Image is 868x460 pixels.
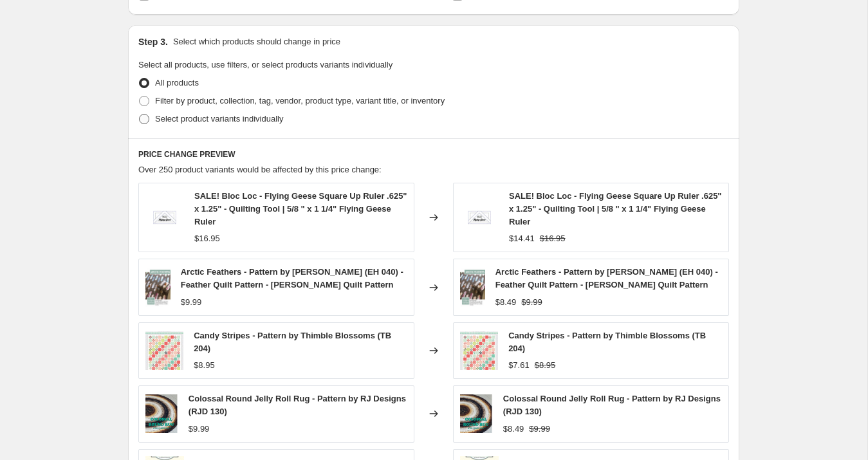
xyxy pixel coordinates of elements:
img: 17ce59178345bb31489c9f0e97f25df2_80x.png [460,268,485,307]
div: $14.41 [509,232,535,245]
strike: $9.99 [529,423,550,436]
div: $8.49 [503,423,524,436]
h6: PRICE CHANGE PREVIEW [138,149,729,160]
strike: $9.99 [521,296,542,309]
div: $16.95 [194,232,220,245]
span: SALE! Bloc Loc - Flying Geese Square Up Ruler .625" x 1.25" - Quilting Tool | 5/8 " x 1 1/4" Flyi... [194,191,407,226]
strike: $16.95 [540,232,566,245]
strike: $8.95 [535,359,556,372]
span: Arctic Feathers - Pattern by [PERSON_NAME] (EH 040) - Feather Quilt Pattern - [PERSON_NAME] Quilt... [495,267,718,290]
div: $8.95 [194,359,215,372]
span: Colossal Round Jelly Roll Rug - Pattern by RJ Designs (RJD 130) [189,394,406,416]
span: Colossal Round Jelly Roll Rug - Pattern by RJ Designs (RJD 130) [503,394,721,416]
span: Select product variants individually [155,114,283,124]
span: Filter by product, collection, tag, vendor, product type, variant title, or inventory [155,96,445,106]
span: Candy Stripes - Pattern by Thimble Blossoms (TB 204) [194,331,391,353]
div: $9.99 [181,296,202,309]
div: $9.99 [189,423,210,436]
img: 17ce59178345bb31489c9f0e97f25df2_80x.png [145,268,171,307]
img: 9a5392e86bb1a1fa2175ff72e9b623ce_80x.png [460,394,493,433]
p: Select which products should change in price [173,35,340,48]
img: cc22c75a2bad9325af42869fa9eef9fe_80x.jpg [145,198,184,237]
span: SALE! Bloc Loc - Flying Geese Square Up Ruler .625" x 1.25" - Quilting Tool | 5/8 " x 1 1/4" Flyi... [509,191,722,226]
img: 9a5392e86bb1a1fa2175ff72e9b623ce_80x.png [145,394,178,433]
span: Over 250 product variants would be affected by this price change: [138,165,382,174]
span: Candy Stripes - Pattern by Thimble Blossoms (TB 204) [508,331,706,353]
span: Select all products, use filters, or select products variants individually [138,60,392,69]
div: $8.49 [495,296,517,309]
span: Arctic Feathers - Pattern by [PERSON_NAME] (EH 040) - Feather Quilt Pattern - [PERSON_NAME] Quilt... [181,267,403,290]
img: cc22c75a2bad9325af42869fa9eef9fe_80x.jpg [460,198,499,237]
img: 1c92b71811a772e94e56cc5bd50dc0bb_80x.jpg [145,331,183,370]
img: 1c92b71811a772e94e56cc5bd50dc0bb_80x.jpg [460,331,498,370]
span: All products [155,78,199,87]
h2: Step 3. [138,35,168,48]
div: $7.61 [508,359,530,372]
